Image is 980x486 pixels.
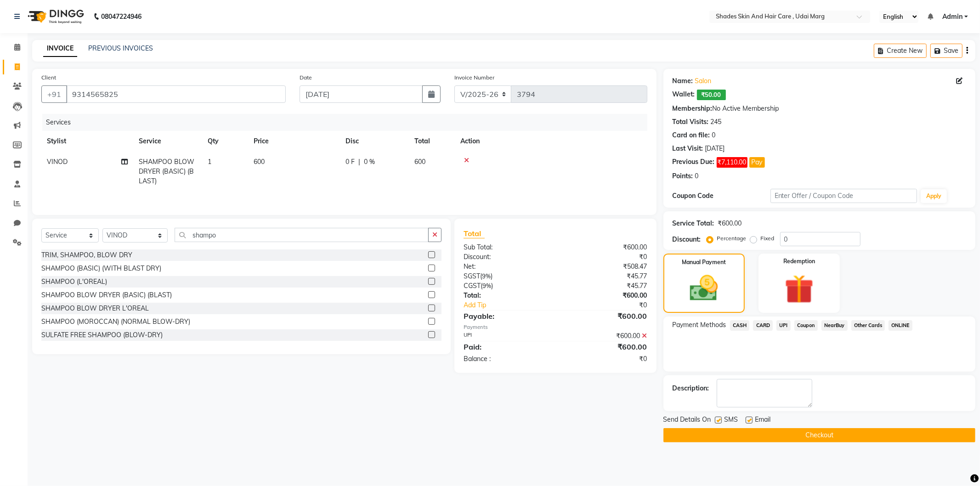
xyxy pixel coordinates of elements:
[673,117,709,127] div: Total Visits:
[47,158,68,166] span: VINOD
[942,12,963,22] span: Admin
[464,282,481,290] span: CGST
[555,281,654,291] div: ₹45.77
[364,157,375,167] span: 0 %
[457,300,572,310] a: Add Tip
[673,191,770,201] div: Coupon Code
[457,311,555,322] div: Payable:
[695,76,712,86] a: Salon
[41,85,67,103] button: +91
[464,272,480,280] span: SGST
[572,300,654,310] div: ₹0
[41,330,163,340] div: SULFATE FREE SHAMPOO (BLOW-DRY)
[66,85,286,103] input: Search by Name/Mobile/Email/Code
[874,44,927,58] button: Create New
[755,415,771,426] span: Email
[88,44,153,52] a: PREVIOUS INVOICES
[770,189,918,203] input: Enter Offer / Coupon Code
[41,131,133,152] th: Stylist
[681,272,727,305] img: _cash.svg
[555,354,654,364] div: ₹0
[555,341,654,352] div: ₹600.00
[776,271,823,307] img: _gift.svg
[705,144,725,153] div: [DATE]
[711,117,722,127] div: 245
[717,157,748,168] span: ₹7,110.00
[41,250,132,260] div: TRIM, SHAMPOO, BLOW DRY
[457,281,555,291] div: ( )
[414,158,425,166] span: 600
[346,157,355,167] span: 0 F
[753,320,773,331] span: CARD
[717,234,747,243] label: Percentage
[673,144,703,153] div: Last Visit:
[133,131,202,152] th: Service
[175,228,429,242] input: Search or Scan
[457,341,555,352] div: Paid:
[749,157,765,168] button: Pay
[464,323,647,331] div: Payments
[41,264,161,273] div: SHAMPOO (BASIC) (WITH BLAST DRY)
[889,320,912,331] span: ONLINE
[464,229,485,238] span: Total
[41,277,107,287] div: SHAMPOO (L'OREAL)
[457,271,555,281] div: ( )
[139,158,194,185] span: SHAMPOO BLOW DRYER (BASIC) (BLAST)
[555,271,654,281] div: ₹45.77
[697,90,726,100] span: ₹50.00
[725,415,738,426] span: SMS
[555,331,654,341] div: ₹600.00
[358,157,360,167] span: |
[42,114,654,131] div: Services
[794,320,818,331] span: Coupon
[41,73,56,82] label: Client
[457,243,555,252] div: Sub Total:
[300,73,312,82] label: Date
[482,272,491,280] span: 9%
[43,40,77,57] a: INVOICE
[555,252,654,262] div: ₹0
[730,320,750,331] span: CASH
[457,331,555,341] div: UPI
[555,311,654,322] div: ₹600.00
[23,4,86,29] img: logo
[457,252,555,262] div: Discount:
[454,73,494,82] label: Invoice Number
[673,104,713,113] div: Membership:
[673,104,966,113] div: No Active Membership
[41,317,190,327] div: SHAMPOO (MOROCCAN) (NORMAL BLOW-DRY)
[673,219,714,228] div: Service Total:
[41,290,172,300] div: SHAMPOO BLOW DRYER (BASIC) (BLAST)
[695,171,699,181] div: 0
[673,90,695,100] div: Wallet:
[409,131,455,152] th: Total
[457,262,555,271] div: Net:
[718,219,742,228] div: ₹600.00
[921,189,947,203] button: Apply
[202,131,248,152] th: Qty
[555,243,654,252] div: ₹600.00
[41,304,149,313] div: SHAMPOO BLOW DRYER L'OREAL
[673,171,693,181] div: Points:
[457,354,555,364] div: Balance :
[340,131,409,152] th: Disc
[482,282,491,289] span: 9%
[673,157,715,168] div: Previous Due:
[673,76,693,86] div: Name:
[673,235,701,244] div: Discount:
[783,257,815,266] label: Redemption
[761,234,775,243] label: Fixed
[208,158,211,166] span: 1
[930,44,963,58] button: Save
[663,428,975,442] button: Checkout
[682,258,726,266] label: Manual Payment
[663,415,711,426] span: Send Details On
[712,130,716,140] div: 0
[555,262,654,271] div: ₹508.47
[248,131,340,152] th: Price
[254,158,265,166] span: 600
[101,4,142,29] b: 08047224946
[851,320,885,331] span: Other Cards
[455,131,647,152] th: Action
[673,384,709,393] div: Description:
